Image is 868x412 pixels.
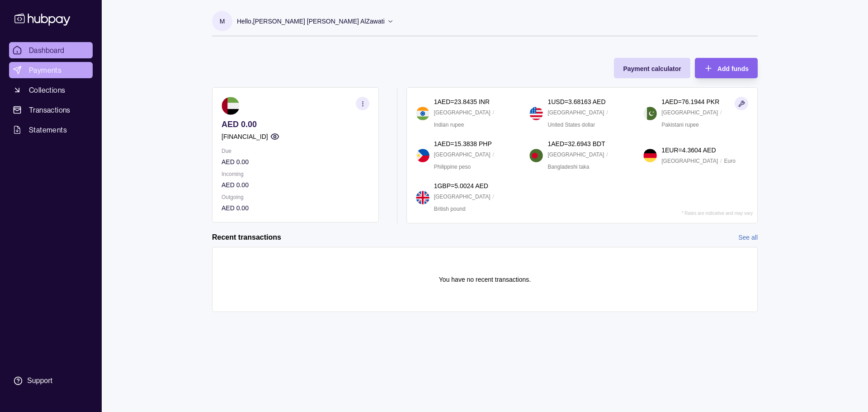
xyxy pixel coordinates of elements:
p: 1 AED = 32.6943 BDT [547,139,605,149]
p: You have no recent transactions. [439,275,531,284]
p: AED 0.00 [222,157,369,167]
h2: Recent transactions [212,232,281,242]
p: Hello, [PERSON_NAME] [PERSON_NAME] AlZawati [237,16,385,26]
p: [GEOGRAPHIC_DATA] [434,150,491,160]
img: gb [416,191,429,204]
span: Collections [29,85,65,95]
span: Statements [29,124,67,135]
p: 1 EUR = 4.3604 AED [661,145,716,155]
p: AED 0.00 [222,180,369,190]
img: ph [416,149,429,162]
p: [GEOGRAPHIC_DATA] [661,108,718,118]
p: 1 GBP = 5.0024 AED [434,181,488,191]
a: Statements [9,122,93,138]
p: M [220,16,225,26]
p: [GEOGRAPHIC_DATA] [547,108,604,118]
p: 1 USD = 3.68163 AED [547,97,605,107]
p: / [493,108,494,118]
img: in [416,107,429,120]
img: de [643,149,657,162]
p: Pakistani rupee [661,120,699,130]
a: Dashboard [9,42,93,58]
p: / [493,150,494,160]
a: See all [738,232,758,242]
p: 1 AED = 76.1944 PKR [661,97,719,107]
p: / [493,192,494,202]
p: [GEOGRAPHIC_DATA] [661,156,718,166]
p: [GEOGRAPHIC_DATA] [547,150,604,160]
p: / [606,108,608,118]
p: Due [222,146,369,156]
p: Euro [724,156,735,166]
p: Incoming [222,169,369,179]
button: Add funds [695,58,758,78]
p: AED 0.00 [222,203,369,213]
p: British pound [434,204,466,214]
p: [GEOGRAPHIC_DATA] [434,192,491,202]
span: Add funds [717,65,749,72]
a: Support [9,371,93,390]
img: bd [529,149,543,162]
p: / [720,156,722,166]
p: Outgoing [222,192,369,202]
p: / [720,108,722,118]
p: 1 AED = 15.3838 PHP [434,139,492,149]
p: Philippine peso [434,162,471,172]
span: Payment calculator [623,65,681,72]
button: Payment calculator [614,58,690,78]
span: Dashboard [29,45,65,56]
img: pk [643,107,657,120]
div: Support [27,376,52,386]
p: Indian rupee [434,120,464,130]
p: [GEOGRAPHIC_DATA] [434,108,491,118]
p: United States dollar [547,120,595,130]
span: Payments [29,65,61,76]
p: * Rates are indicative and may vary [682,211,753,216]
img: ae [222,97,240,115]
p: AED 0.00 [222,119,369,129]
a: Payments [9,62,93,78]
a: Collections [9,82,93,98]
a: Transactions [9,102,93,118]
p: Bangladeshi taka [547,162,589,172]
p: / [606,150,608,160]
span: Transactions [29,104,71,115]
p: [FINANCIAL_ID] [222,132,268,142]
img: us [529,107,543,120]
p: 1 AED = 23.8435 INR [434,97,490,107]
